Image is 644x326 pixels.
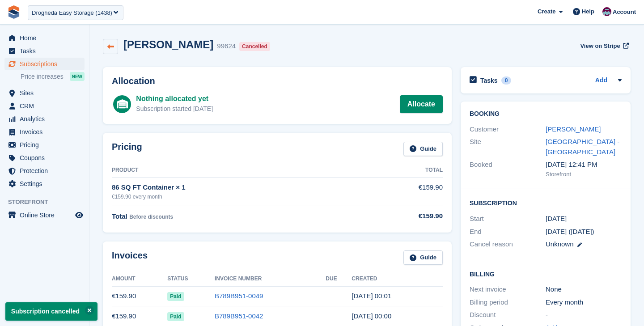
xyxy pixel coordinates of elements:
div: Nothing allocated yet [136,93,213,104]
span: Subscriptions [20,58,73,70]
a: Preview store [74,210,85,220]
th: Created [352,272,443,286]
h2: Subscription [470,198,622,207]
span: View on Stripe [580,42,620,51]
a: Guide [403,142,443,157]
div: Booked [470,160,546,178]
h2: Allocation [112,76,443,86]
div: Discount [470,310,546,320]
a: Add [595,76,607,86]
h2: Pricing [112,142,142,157]
div: [DATE] 12:41 PM [546,160,622,170]
span: Invoices [20,126,73,138]
a: menu [4,126,85,138]
div: €159.90 every month [112,193,361,201]
time: 2025-09-05 23:01:11 UTC [352,292,391,300]
span: Home [20,32,73,44]
div: Subscription started [DATE] [136,104,213,114]
span: Pricing [20,139,73,151]
a: menu [4,165,85,177]
span: Settings [20,178,73,190]
a: menu [4,178,85,190]
img: stora-icon-8386f47178a22dfd0bd8f6a31ec36ba5ce8667c1dd55bd0f319d3a0aa187defe.svg [7,5,21,19]
h2: [PERSON_NAME] [123,38,213,51]
div: Start [470,214,546,224]
div: Cancelled [239,42,270,51]
a: menu [4,209,85,221]
span: Paid [167,292,184,301]
time: 2025-08-05 23:00:58 UTC [352,312,391,320]
span: Total [112,212,127,220]
a: [GEOGRAPHIC_DATA] - [GEOGRAPHIC_DATA] [546,138,619,156]
p: Subscription cancelled [5,302,97,321]
span: Online Store [20,209,73,221]
div: 99624 [217,41,236,51]
span: Analytics [20,113,73,125]
a: B789B951-0049 [215,292,263,300]
td: €159.90 [361,178,443,206]
span: Coupons [20,152,73,164]
span: Account [613,8,636,17]
a: Guide [403,250,443,265]
span: Price increases [21,72,64,81]
div: Customer [470,124,546,135]
a: menu [4,45,85,57]
a: menu [4,100,85,112]
h2: Invoices [112,250,148,265]
td: €159.90 [112,286,167,306]
span: Sites [20,87,73,99]
span: Create [538,7,555,16]
div: NEW [70,72,85,81]
a: menu [4,87,85,99]
th: Total [361,163,443,178]
div: - [546,310,622,320]
span: Paid [167,312,184,321]
h2: Tasks [480,76,498,85]
a: menu [4,113,85,125]
span: CRM [20,100,73,112]
a: menu [4,58,85,70]
th: Invoice Number [215,272,326,286]
div: 86 SQ FT Container × 1 [112,182,361,193]
span: Protection [20,165,73,177]
a: View on Stripe [576,38,631,53]
img: Brian Young [602,7,611,16]
span: Before discounts [129,214,173,220]
a: menu [4,152,85,164]
th: Due [326,272,352,286]
div: 0 [501,76,512,85]
h2: Booking [470,110,622,118]
th: Amount [112,272,167,286]
span: Storefront [8,198,89,207]
th: Product [112,163,361,178]
a: menu [4,139,85,151]
time: 2025-08-05 23:00:00 UTC [546,214,567,224]
div: Cancel reason [470,239,546,250]
a: B789B951-0042 [215,312,263,320]
div: Every month [546,297,622,308]
div: Drogheda Easy Storage (1438) [32,8,112,17]
div: End [470,227,546,237]
div: None [546,284,622,295]
span: Help [582,7,594,16]
th: Status [167,272,215,286]
a: menu [4,32,85,44]
h2: Billing [470,269,622,278]
a: [PERSON_NAME] [546,125,601,133]
div: Site [470,137,546,157]
a: Price increases NEW [21,72,85,81]
div: Billing period [470,297,546,308]
span: [DATE] ([DATE]) [546,228,594,235]
span: Unknown [546,240,574,248]
div: Next invoice [470,284,546,295]
a: Allocate [400,95,443,113]
div: Storefront [546,170,622,179]
span: Tasks [20,45,73,57]
div: €159.90 [361,211,443,221]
